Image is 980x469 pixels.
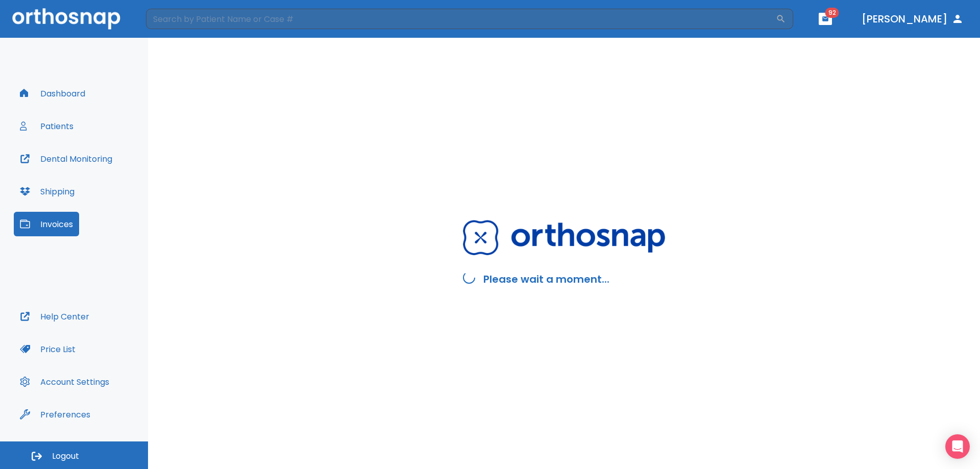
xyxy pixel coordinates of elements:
[14,146,118,171] button: Dental Monitoring
[14,369,115,394] button: Account Settings
[14,212,79,236] button: Invoices
[825,8,839,18] span: 92
[14,179,81,204] button: Shipping
[463,220,665,255] img: Orthosnap
[483,271,609,287] h2: Please wait a moment...
[945,434,970,459] div: Open Intercom Messenger
[146,9,776,29] input: Search by Patient Name or Case #
[14,304,95,329] button: Help Center
[14,81,91,106] button: Dashboard
[52,451,79,462] span: Logout
[12,8,120,29] img: Orthosnap
[857,10,968,28] button: [PERSON_NAME]
[14,337,82,361] button: Price List
[14,114,80,138] button: Patients
[14,402,96,427] button: Preferences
